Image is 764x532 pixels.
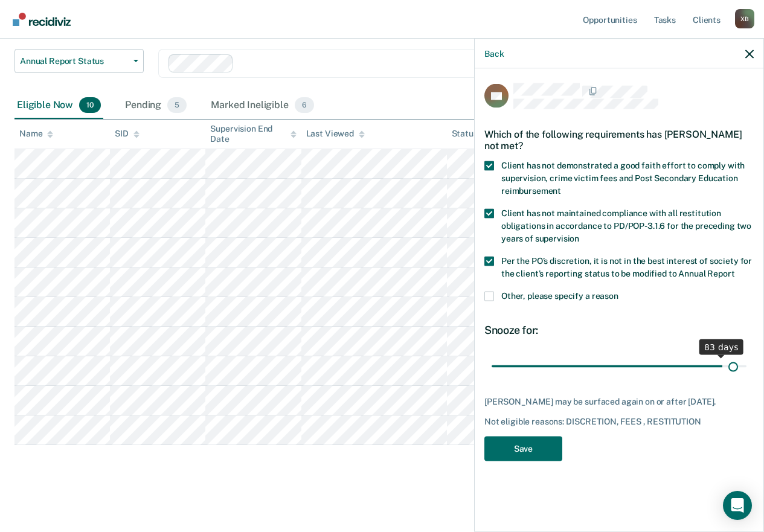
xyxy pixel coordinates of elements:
[484,323,754,336] div: Snooze for:
[14,92,103,119] div: Eligible Now
[13,13,71,26] img: Recidiviz
[484,118,754,161] div: Which of the following requirements has [PERSON_NAME] not met?
[501,255,752,278] span: Per the PO’s discretion, it is not in the best interest of society for the client’s reporting sta...
[306,129,365,139] div: Last Viewed
[735,9,754,28] button: Profile dropdown button
[484,48,504,59] button: Back
[735,9,754,28] div: X B
[723,491,752,520] div: Open Intercom Messenger
[208,92,316,119] div: Marked Ineligible
[210,124,296,144] div: Supervision End Date
[19,129,53,139] div: Name
[115,129,140,139] div: SID
[501,290,618,300] span: Other, please specify a reason
[699,339,743,354] div: 83 days
[484,417,754,427] div: Not eligible reasons: DISCRETION, FEES , RESTITUTION
[452,129,478,139] div: Status
[123,92,189,119] div: Pending
[484,436,562,461] button: Save
[501,160,745,195] span: Client has not demonstrated a good faith effort to comply with supervision, crime victim fees and...
[167,97,187,113] span: 5
[79,97,101,113] span: 10
[501,208,751,243] span: Client has not maintained compliance with all restitution obligations in accordance to PD/POP-3.1...
[295,97,314,113] span: 6
[484,396,754,406] div: [PERSON_NAME] may be surfaced again on or after [DATE].
[20,56,129,66] span: Annual Report Status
